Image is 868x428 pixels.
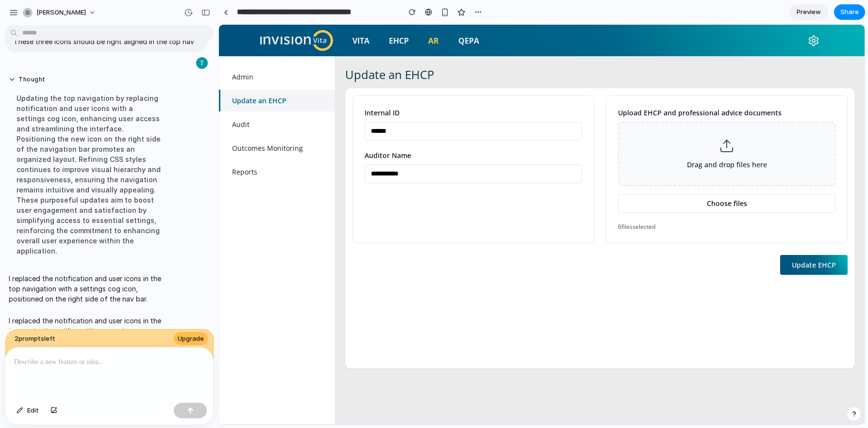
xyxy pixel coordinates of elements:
[27,406,39,415] span: Edit
[134,10,150,22] a: VITA
[399,169,617,188] button: Choose files
[840,7,859,17] span: Share
[126,41,215,59] h3: Update an EHCP
[170,10,190,22] a: EHCP
[573,236,617,245] span: Update EHCP
[561,230,629,250] button: Update EHCP
[12,403,44,418] button: Edit
[585,5,604,27] button: Settings
[15,334,55,344] span: 2 prompt s left
[468,135,548,145] div: Drag and drop files here
[178,334,204,344] span: Upgrade
[36,8,86,17] span: [PERSON_NAME]
[146,126,363,136] label: Auditor Name
[9,316,171,346] p: I replaced the notification and user icons in the top navigation with a settings cog icon, positi...
[789,4,828,20] a: Preview
[797,7,821,17] span: Preview
[174,332,208,346] button: Upgrade
[9,87,171,262] div: Updating the top navigation by replacing notification and user icons with a settings cog icon, en...
[239,10,260,22] a: QEPA
[9,273,171,304] p: I replaced the notification and user icons in the top navigation with a settings cog icon, positi...
[834,4,865,20] button: Share
[146,83,363,93] label: Internal ID
[19,5,101,20] button: [PERSON_NAME]
[399,83,617,93] label: Upload EHCP and professional advice documents
[399,198,617,206] div: 6 file s selected
[488,174,528,183] span: Choose files
[41,5,114,27] img: Invision360 Vita Logo
[209,10,220,22] a: AR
